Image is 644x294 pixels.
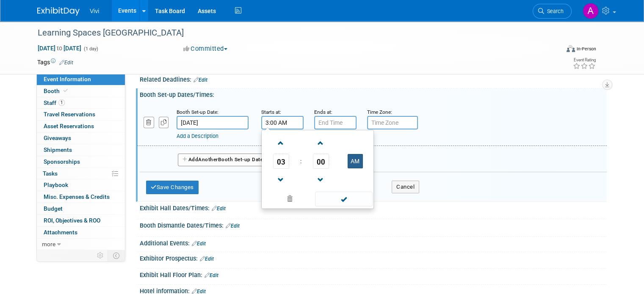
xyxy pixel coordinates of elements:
[576,46,596,52] div: In-Person
[140,269,607,280] div: Exhibit Hall Floor Plan:
[37,109,125,120] a: Travel Reservations
[44,99,65,106] span: Staff
[37,168,125,179] a: Tasks
[140,73,607,84] div: Related Deadlines:
[83,46,98,52] span: (1 day)
[37,74,125,85] a: Event Information
[313,169,329,190] a: Decrement Minute
[44,123,94,129] span: Asset Reservations
[37,97,125,109] a: Staff1
[37,239,125,250] a: more
[315,194,373,206] a: Done
[177,109,218,115] small: Booth Set-up Date:
[44,205,63,212] span: Budget
[313,132,329,154] a: Increment Minute
[37,227,125,238] a: Attachments
[37,156,125,168] a: Sponsorships
[37,7,80,16] img: ExhibitDay
[573,58,596,62] div: Event Rating
[37,179,125,191] a: Playbook
[108,250,125,261] td: Toggle Event Tabs
[367,116,418,129] input: Time Zone
[37,191,125,203] a: Misc. Expenses & Credits
[212,206,226,212] a: Edit
[44,217,100,224] span: ROI, Objectives & ROO
[44,181,68,188] span: Playbook
[37,85,125,97] a: Booth
[44,158,80,165] span: Sponsorships
[44,193,110,200] span: Misc. Expenses & Credits
[192,241,206,247] a: Edit
[44,135,71,141] span: Giveaways
[37,215,125,226] a: ROI, Objectives & ROO
[140,252,607,263] div: Exhibitor Prospectus:
[55,45,64,52] span: to
[44,146,72,153] span: Shipments
[44,111,95,118] span: Travel Reservations
[37,203,125,214] a: Budget
[44,76,91,82] span: Event Information
[314,109,332,115] small: Ends at:
[37,121,125,132] a: Asset Reservations
[200,256,214,262] a: Edit
[261,116,304,129] input: Start Time
[37,58,73,66] td: Tags
[146,181,199,194] button: Save Changes
[37,132,125,144] a: Giveaways
[348,154,363,168] button: AM
[583,3,599,19] img: Amy Barker
[37,144,125,156] a: Shipments
[263,193,316,205] a: Clear selection
[180,44,231,53] button: Committed
[64,88,68,93] i: Booth reservation complete
[37,44,82,52] span: [DATE] [DATE]
[140,202,607,213] div: Exhibit Hall Dates/Times:
[273,132,289,154] a: Increment Hour
[193,77,207,83] a: Edit
[567,45,575,52] img: Format-Inperson.png
[392,181,419,193] button: Cancel
[198,157,218,162] span: Another
[273,169,289,190] a: Decrement Hour
[314,116,357,129] input: End Time
[226,223,240,229] a: Edit
[35,25,549,41] div: Learning Spaces [GEOGRAPHIC_DATA]
[261,109,281,115] small: Starts at:
[140,237,607,248] div: Additional Events:
[514,44,596,57] div: Event Format
[42,241,55,247] span: more
[43,170,58,177] span: Tasks
[533,4,572,19] a: Search
[44,229,77,236] span: Attachments
[544,8,564,14] span: Search
[299,154,303,169] td: :
[59,60,73,66] a: Edit
[93,250,108,261] td: Personalize Event Tab Strip
[44,88,69,94] span: Booth
[178,154,268,166] button: AddAnotherBooth Set-up Date
[140,88,607,99] div: Booth Set-up Dates/Times:
[367,109,392,115] small: Time Zone:
[177,133,218,139] a: Add a Description
[140,219,607,230] div: Booth Dismantle Dates/Times:
[58,99,65,106] span: 1
[90,8,99,14] span: Vivi
[177,116,249,129] input: Date
[273,154,289,169] span: Pick Hour
[205,272,218,278] a: Edit
[313,154,329,169] span: Pick Minute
